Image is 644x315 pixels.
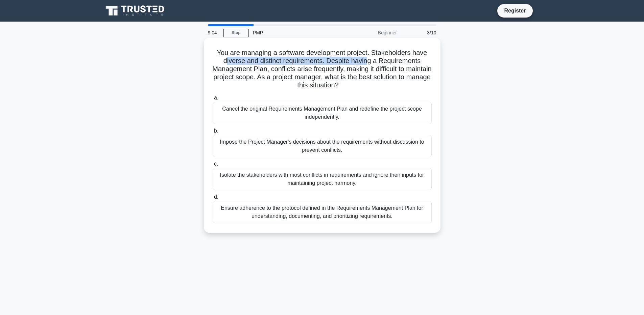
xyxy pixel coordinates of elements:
a: Stop [223,29,249,37]
span: b. [214,128,218,134]
div: 9:04 [204,26,223,39]
div: Ensure adherence to the protocol defined in the Requirements Management Plan for understanding, d... [213,201,432,223]
div: Impose the Project Manager's decisions about the requirements without discussion to prevent confl... [213,135,432,157]
a: Register [500,6,530,15]
div: Beginner [342,26,401,39]
h5: You are managing a software development project. Stakeholders have diverse and distinct requireme... [212,49,432,90]
div: PMP [249,26,342,39]
div: 3/10 [401,26,440,39]
div: Cancel the original Requirements Management Plan and redefine the project scope independently. [213,102,432,124]
div: Isolate the stakeholders with most conflicts in requirements and ignore their inputs for maintain... [213,168,432,190]
span: c. [214,161,218,167]
span: d. [214,194,218,200]
span: a. [214,95,218,101]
